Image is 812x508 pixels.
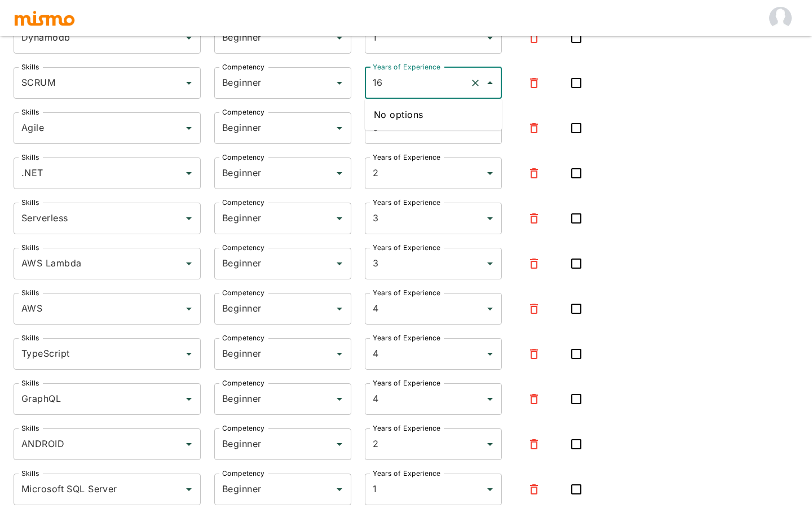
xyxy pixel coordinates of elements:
[181,75,197,91] button: Open
[482,436,498,452] button: Open
[373,62,440,72] label: Years of Experience
[21,198,39,207] label: Skills
[332,391,347,407] button: Open
[222,288,264,297] label: Competency
[181,120,197,136] button: Open
[21,243,39,252] label: Skills
[14,10,76,27] img: logo
[373,288,440,297] label: Years of Experience
[332,346,347,362] button: Open
[373,152,440,162] label: Years of Experience
[332,165,347,181] button: Open
[21,288,39,297] label: Skills
[482,75,498,91] button: Close
[332,436,347,452] button: Open
[21,333,39,343] label: Skills
[21,152,39,162] label: Skills
[373,243,440,252] label: Years of Experience
[373,378,440,388] label: Years of Experience
[21,423,39,433] label: Skills
[181,30,197,46] button: Open
[332,75,347,91] button: Open
[21,62,39,72] label: Skills
[181,211,197,226] button: Open
[482,256,498,271] button: Open
[482,346,498,362] button: Open
[365,99,502,130] div: No options
[222,62,264,72] label: Competency
[222,423,264,433] label: Competency
[222,152,264,162] label: Competency
[181,256,197,271] button: Open
[482,481,498,497] button: Open
[332,120,347,136] button: Open
[373,423,440,433] label: Years of Experience
[21,468,39,478] label: Skills
[373,333,440,343] label: Years of Experience
[332,30,347,46] button: Open
[373,198,440,207] label: Years of Experience
[222,243,264,252] label: Competency
[181,436,197,452] button: Open
[482,391,498,407] button: Open
[482,165,498,181] button: Open
[332,256,347,271] button: Open
[181,346,197,362] button: Open
[482,301,498,317] button: Open
[181,165,197,181] button: Open
[21,378,39,388] label: Skills
[332,481,347,497] button: Open
[222,333,264,343] label: Competency
[332,211,347,226] button: Open
[482,211,498,226] button: Open
[373,468,440,478] label: Years of Experience
[222,378,264,388] label: Competency
[769,7,792,29] img: null null
[222,198,264,207] label: Competency
[222,468,264,478] label: Competency
[181,481,197,497] button: Open
[222,107,264,117] label: Competency
[467,75,483,91] button: Clear
[21,107,39,117] label: Skills
[181,301,197,317] button: Open
[181,391,197,407] button: Open
[482,30,498,46] button: Open
[332,301,347,317] button: Open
